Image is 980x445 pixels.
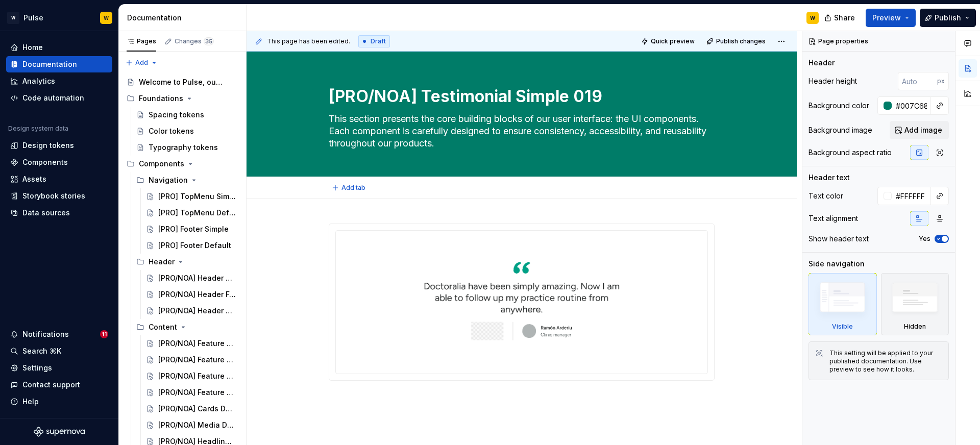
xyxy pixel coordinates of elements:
[6,90,112,106] a: Code automation
[132,139,242,156] a: Typography tokens
[808,191,843,201] div: Text color
[22,346,61,356] div: Search ⌘K
[919,235,930,243] label: Yes
[149,110,204,120] div: Spacing tokens
[881,273,949,335] div: Hidden
[22,380,80,390] div: Contact support
[22,157,68,167] div: Components
[819,9,862,27] button: Share
[808,147,892,158] div: Background aspect ratio
[808,58,835,68] div: Header
[142,401,242,417] a: [PRO/NOA] Cards Default 014
[142,384,242,401] a: [PRO/NOA] Feature Social Proof 007
[890,121,949,139] button: Add image
[22,363,52,373] div: Settings
[142,188,242,205] a: [PRO] TopMenu Simple
[127,37,156,45] div: Pages
[866,9,916,27] button: Preview
[808,213,858,224] div: Text alignment
[139,93,183,104] div: Foundations
[808,101,869,111] div: Background color
[22,42,43,53] div: Home
[892,96,931,115] input: Auto
[6,377,112,393] button: Contact support
[122,90,242,107] div: Foundations
[34,427,85,437] svg: Supernova Logo
[158,208,236,218] div: [PRO] TopMenu Default
[6,154,112,170] a: Components
[158,273,236,283] div: [PRO/NOA] Header Default 001
[104,14,109,22] div: W
[267,37,350,45] span: This page has been edited.
[716,37,766,45] span: Publish changes
[808,259,865,269] div: Side navigation
[22,93,84,103] div: Code automation
[808,234,869,244] div: Show header text
[122,74,242,90] a: Welcome to Pulse, our Design System
[122,156,242,172] div: Components
[808,172,850,183] div: Header text
[132,254,242,270] div: Header
[22,140,74,151] div: Design tokens
[142,205,242,221] a: [PRO] TopMenu Default
[703,34,770,48] button: Publish changes
[158,191,236,202] div: [PRO] TopMenu Simple
[6,39,112,56] a: Home
[122,56,161,70] button: Add
[142,286,242,303] a: [PRO/NOA] Header Form 002
[149,175,188,185] div: Navigation
[132,123,242,139] a: Color tokens
[327,84,713,109] textarea: [PRO/NOA] Testimonial Simple 019
[898,72,937,90] input: Auto
[158,306,236,316] div: [PRO/NOA] Header Tabs 003
[6,343,112,359] button: Search ⌘K
[158,420,236,430] div: [PRO/NOA] Media Default 015
[149,322,177,332] div: Content
[6,171,112,187] a: Assets
[22,191,85,201] div: Storybook stories
[142,352,242,368] a: [PRO/NOA] Feature Tabs 005
[329,181,370,195] button: Add tab
[175,37,214,45] div: Changes
[132,319,242,335] div: Content
[638,34,699,48] button: Quick preview
[829,349,942,374] div: This setting will be applied to your published documentation. Use preview to see how it looks.
[808,125,872,135] div: Background image
[158,338,236,349] div: [PRO/NOA] Feature Default 004
[834,13,855,23] span: Share
[808,76,857,86] div: Header height
[327,111,713,152] textarea: This section presents the core building blocks of our user interface: the UI components. Each com...
[204,37,214,45] span: 35
[132,172,242,188] div: Navigation
[892,187,931,205] input: Auto
[6,188,112,204] a: Storybook stories
[651,37,695,45] span: Quick preview
[158,240,231,251] div: [PRO] Footer Default
[158,224,229,234] div: [PRO] Footer Simple
[135,59,148,67] span: Add
[158,371,236,381] div: [PRO/NOA] Feature Scroll 006
[832,323,853,331] div: Visible
[158,355,236,365] div: [PRO/NOA] Feature Tabs 005
[127,13,242,23] div: Documentation
[142,335,242,352] a: [PRO/NOA] Feature Default 004
[810,14,815,22] div: W
[2,7,116,29] button: WPulseW
[872,13,901,23] span: Preview
[149,142,218,153] div: Typography tokens
[142,303,242,319] a: [PRO/NOA] Header Tabs 003
[920,9,976,27] button: Publish
[6,205,112,221] a: Data sources
[904,125,942,135] span: Add image
[22,208,70,218] div: Data sources
[937,77,945,85] p: px
[132,107,242,123] a: Spacing tokens
[142,368,242,384] a: [PRO/NOA] Feature Scroll 006
[22,397,39,407] div: Help
[149,257,175,267] div: Header
[23,13,43,23] div: Pulse
[158,387,236,398] div: [PRO/NOA] Feature Social Proof 007
[149,126,194,136] div: Color tokens
[7,12,19,24] div: W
